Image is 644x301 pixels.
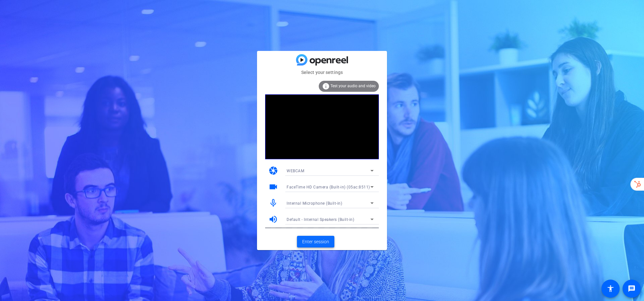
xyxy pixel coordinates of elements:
mat-icon: mic_none [268,198,278,208]
span: Default - Internal Speakers (Built-in) [287,217,354,222]
mat-icon: info [322,82,330,90]
span: FaceTime HD Camera (Built-in) (05ac:8511) [287,185,370,189]
mat-icon: volume_up [268,214,278,224]
mat-icon: videocam [268,182,278,192]
button: Enter session [297,236,334,247]
mat-icon: accessibility [607,285,614,293]
img: blue-gradient.svg [296,54,348,66]
span: Test your audio and video [330,84,376,88]
span: Enter session [302,238,329,245]
mat-card-subtitle: Select your settings [257,69,387,76]
mat-icon: message [628,285,636,293]
span: WEBCAM [287,169,304,173]
mat-icon: camera [268,166,278,175]
span: Internal Microphone (Built-in) [287,201,342,206]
